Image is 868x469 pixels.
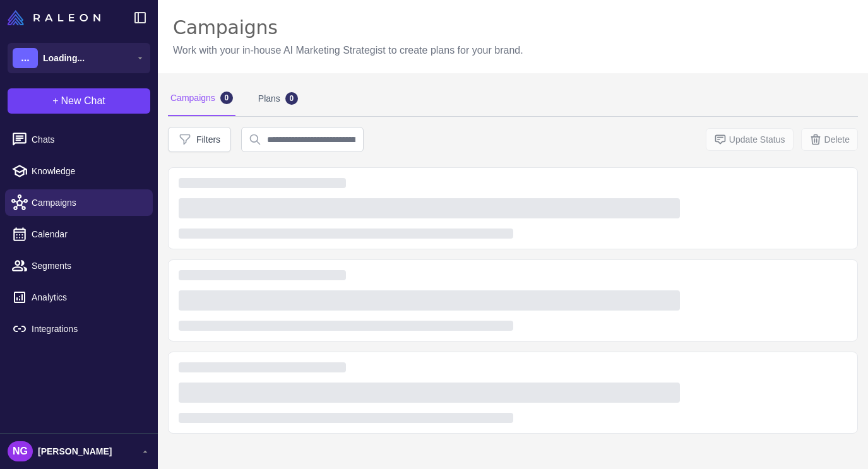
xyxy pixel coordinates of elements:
button: Filters [168,127,231,152]
div: ... [13,48,38,68]
span: [PERSON_NAME] [38,444,112,458]
div: Campaigns [168,81,235,116]
span: Campaigns [32,196,143,210]
span: Knowledge [32,164,143,178]
div: Campaigns [173,15,523,40]
span: Loading... [43,51,85,65]
div: 0 [220,92,233,104]
span: New Chat [61,93,105,109]
a: Analytics [5,284,153,311]
span: Integrations [32,322,143,336]
a: Segments [5,252,153,279]
a: Chats [5,126,153,153]
button: +New Chat [8,88,150,114]
a: Knowledge [5,158,153,184]
a: Calendar [5,221,153,247]
span: Calendar [32,227,143,241]
a: Campaigns [5,189,153,216]
div: NG [8,441,33,461]
span: Chats [32,133,143,146]
span: + [52,93,58,109]
button: Delete [801,128,858,151]
a: Integrations [5,316,153,342]
div: 0 [285,92,298,105]
span: Analytics [32,290,143,304]
button: ...Loading... [8,43,150,73]
span: Segments [32,259,143,273]
img: Raleon Logo [8,10,100,25]
button: Update Status [706,128,794,151]
p: Work with your in-house AI Marketing Strategist to create plans for your brand. [173,43,523,58]
div: Plans [256,81,300,116]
